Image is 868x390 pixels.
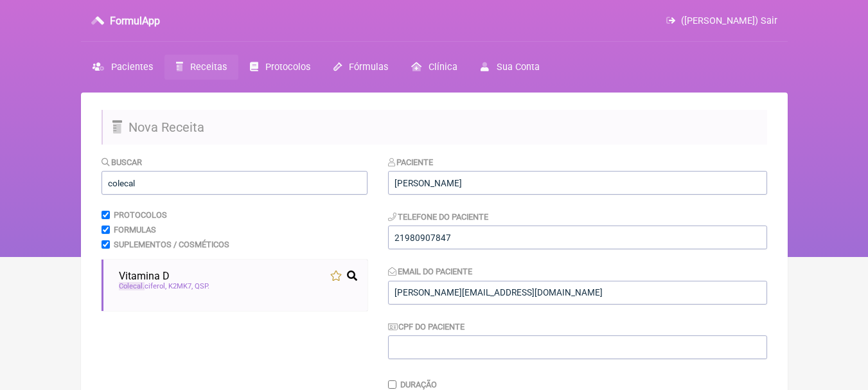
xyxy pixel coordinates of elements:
[388,212,489,222] label: Telefone do Paciente
[110,15,160,27] h3: FormulApp
[497,62,540,73] span: Sua Conta
[322,55,400,80] a: Fórmulas
[195,282,209,290] span: QSP
[400,55,469,80] a: Clínica
[666,15,777,26] a: ([PERSON_NAME]) Sair
[168,282,193,290] span: K2MK7
[102,157,143,167] label: Buscar
[349,62,388,73] span: Fórmulas
[388,157,434,167] label: Paciente
[119,282,145,290] span: Colecal
[119,282,166,290] span: ciferol
[400,380,437,389] label: Duração
[190,62,227,73] span: Receitas
[681,15,777,26] span: ([PERSON_NAME]) Sair
[114,225,156,235] label: Formulas
[114,210,167,220] label: Protocolos
[388,322,465,332] label: CPF do Paciente
[238,55,322,80] a: Protocolos
[119,270,170,282] span: Vitamina D
[102,110,767,145] h2: Nova Receita
[429,62,457,73] span: Clínica
[114,240,229,249] label: Suplementos / Cosméticos
[265,62,310,73] span: Protocolos
[388,267,473,276] label: Email do Paciente
[164,55,238,80] a: Receitas
[469,55,551,80] a: Sua Conta
[111,62,153,73] span: Pacientes
[81,55,164,80] a: Pacientes
[102,171,368,195] input: exemplo: emagrecimento, ansiedade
